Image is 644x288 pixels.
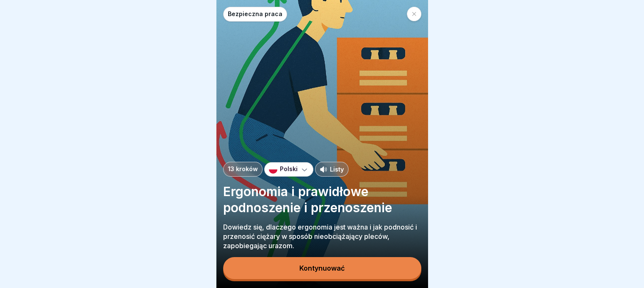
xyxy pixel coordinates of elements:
[269,165,277,174] img: pl.svg
[228,165,258,172] font: 13 kroków
[299,264,345,272] font: Kontynuować
[228,10,282,17] font: Bezpieczna praca
[280,165,298,172] font: Polski
[223,223,417,250] font: Dowiedz się, dlaczego ergonomia jest ważna i jak podnosić i przenosić ciężary w sposób nieobciąża...
[223,257,421,279] button: Kontynuować
[330,166,344,173] font: Listy
[223,184,392,215] font: Ergonomia i prawidłowe podnoszenie i przenoszenie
